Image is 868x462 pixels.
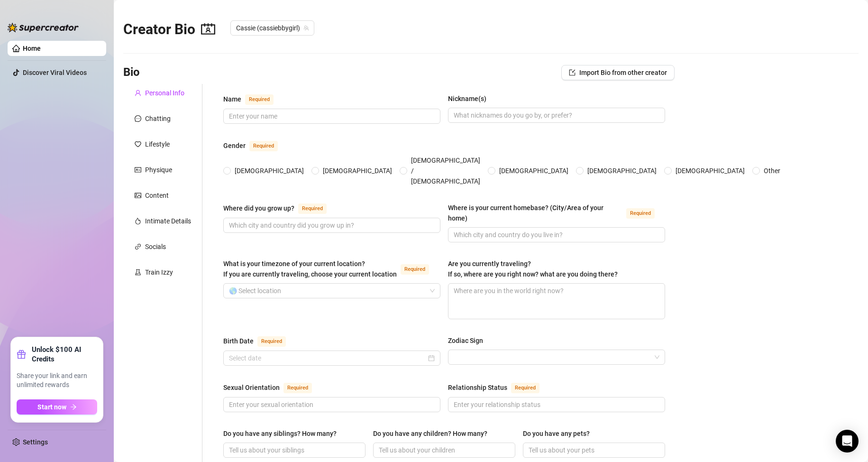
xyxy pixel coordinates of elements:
[760,166,784,176] span: Other
[523,428,590,439] div: Do you have any pets?
[145,241,166,252] div: Socials
[236,21,309,35] span: Cassie (cassiebbygirl)
[229,445,358,455] input: Do you have any siblings? How many?
[401,264,429,275] span: Required
[17,350,26,359] span: gift
[70,404,77,410] span: arrow-right
[123,20,215,38] h2: Creator Bio
[448,93,486,104] div: Nickname(s)
[229,353,426,363] input: Birth Date
[223,203,337,214] label: Where did you grow up?
[145,139,170,149] div: Lifestyle
[511,383,539,393] span: Required
[454,110,658,120] input: Nickname(s)
[135,218,141,224] span: fire
[135,243,141,250] span: link
[448,203,665,223] label: Where is your current homebase? (City/Area of your home)
[223,93,284,105] label: Name
[407,155,484,186] span: [DEMOGRAPHIC_DATA] / [DEMOGRAPHIC_DATA]
[836,430,859,453] div: Open Intercom Messenger
[373,428,487,439] div: Do you have any children? How many?
[448,260,618,278] span: Are you currently traveling? If so, where are you right now? what are you doing there?
[32,345,97,364] strong: Unlock $100 AI Credits
[448,382,550,393] label: Relationship Status
[223,335,296,347] label: Birth Date
[223,260,397,278] span: What is your timezone of your current location? If you are currently traveling, choose your curre...
[379,445,508,455] input: Do you have any children? How many?
[135,269,141,276] span: experiment
[448,93,493,104] label: Nickname(s)
[448,335,483,346] div: Zodiac Sign
[223,140,246,151] div: Gender
[454,399,658,410] input: Relationship Status
[135,192,141,199] span: picture
[495,166,572,176] span: [DEMOGRAPHIC_DATA]
[319,166,396,176] span: [DEMOGRAPHIC_DATA]
[584,166,660,176] span: [DEMOGRAPHIC_DATA]
[17,371,97,390] span: Share your link and earn unlimited rewards
[579,69,667,76] span: Import Bio from other creator
[8,23,79,32] img: logo-BBDzfeDw.svg
[223,382,280,393] div: Sexual Orientation
[145,190,169,201] div: Content
[529,445,658,455] input: Do you have any pets?
[561,65,675,80] button: Import Bio from other creator
[569,69,576,76] span: import
[223,140,288,151] label: Gender
[37,403,66,411] span: Start now
[145,267,173,277] div: Train Izzy
[135,166,141,173] span: idcard
[245,94,274,105] span: Required
[523,428,596,439] label: Do you have any pets?
[145,165,172,175] div: Physique
[454,230,658,240] input: Where is your current homebase? (City/Area of your home)
[135,90,141,96] span: user
[448,203,622,223] div: Where is your current homebase? (City/Area of your home)
[223,428,337,439] div: Do you have any siblings? How many?
[672,166,749,176] span: [DEMOGRAPHIC_DATA]
[23,45,41,52] a: Home
[145,88,184,98] div: Personal Info
[145,113,171,124] div: Chatting
[249,141,278,151] span: Required
[229,399,433,410] input: Sexual Orientation
[448,335,490,346] label: Zodiac Sign
[223,428,343,439] label: Do you have any siblings? How many?
[283,383,312,393] span: Required
[223,94,241,104] div: Name
[257,336,286,347] span: Required
[229,220,433,231] input: Where did you grow up?
[17,399,97,415] button: Start nowarrow-right
[298,203,327,214] span: Required
[201,22,215,36] span: contacts
[626,208,655,219] span: Required
[23,438,48,446] a: Settings
[229,111,433,121] input: Name
[23,69,87,76] a: Discover Viral Videos
[231,166,308,176] span: [DEMOGRAPHIC_DATA]
[223,382,322,393] label: Sexual Orientation
[135,141,141,148] span: heart
[448,382,507,393] div: Relationship Status
[135,115,141,122] span: message
[303,25,309,31] span: team
[145,216,191,226] div: Intimate Details
[373,428,494,439] label: Do you have any children? How many?
[223,336,254,346] div: Birth Date
[123,65,140,80] h3: Bio
[223,203,294,213] div: Where did you grow up?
